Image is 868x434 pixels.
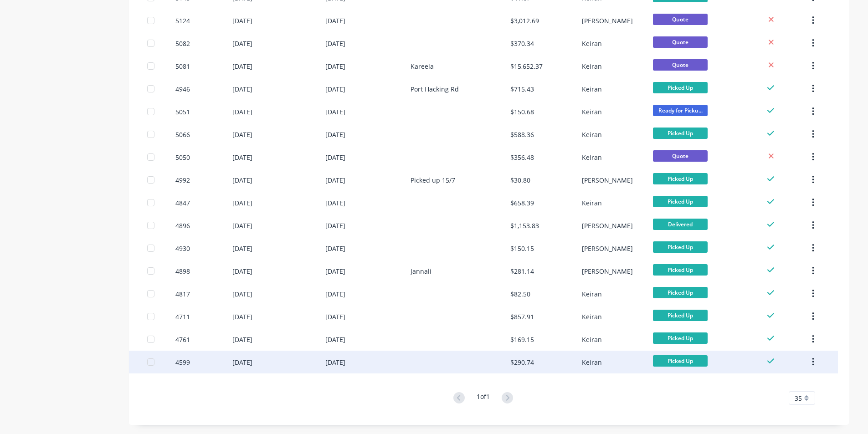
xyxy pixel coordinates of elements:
span: Quote [653,59,708,71]
div: $1,153.83 [510,221,539,230]
div: [DATE] [325,289,345,299]
div: 1 of 1 [477,392,490,405]
div: 4946 [175,84,190,94]
div: [DATE] [232,16,252,26]
span: Picked Up [653,196,708,207]
div: 4896 [175,221,190,230]
div: [DATE] [232,84,252,94]
div: [DATE] [325,312,345,322]
span: 35 [795,393,802,403]
div: [PERSON_NAME] [582,244,633,253]
div: [DATE] [232,107,252,117]
div: 4898 [175,266,190,276]
div: 5124 [175,16,190,26]
div: [DATE] [325,175,345,185]
div: [DATE] [325,221,345,230]
span: Quote [653,14,708,25]
div: [DATE] [325,357,345,367]
div: $658.39 [510,198,534,208]
div: Kareela [411,61,434,71]
div: $150.15 [510,244,534,253]
div: [DATE] [325,266,345,276]
div: [PERSON_NAME] [582,221,633,230]
div: [DATE] [325,335,345,344]
div: [DATE] [232,221,252,230]
div: [DATE] [325,107,345,117]
div: [DATE] [325,84,345,94]
div: 4847 [175,198,190,208]
div: $857.91 [510,312,534,322]
span: Quote [653,150,708,162]
div: 4599 [175,357,190,367]
div: Keiran [582,335,602,344]
div: Keiran [582,130,602,139]
div: [DATE] [232,153,252,162]
span: Picked Up [653,264,708,276]
div: $356.48 [510,153,534,162]
div: 5051 [175,107,190,117]
span: Picked Up [653,241,708,253]
div: [DATE] [232,130,252,139]
div: $82.50 [510,289,530,299]
div: [PERSON_NAME] [582,16,633,26]
div: [DATE] [232,266,252,276]
div: $290.74 [510,357,534,367]
div: [DATE] [232,289,252,299]
div: $30.80 [510,175,530,185]
div: 4930 [175,244,190,253]
div: [DATE] [325,198,345,208]
div: 4992 [175,175,190,185]
div: Keiran [582,107,602,117]
span: Picked Up [653,332,708,344]
div: Keiran [582,84,602,94]
div: [PERSON_NAME] [582,266,633,276]
div: [DATE] [232,312,252,322]
div: Keiran [582,357,602,367]
span: Delivered [653,219,708,230]
span: Picked Up [653,355,708,367]
div: [DATE] [325,153,345,162]
div: [DATE] [232,175,252,185]
div: Keiran [582,289,602,299]
div: [DATE] [325,16,345,26]
div: Keiran [582,198,602,208]
div: Picked up 15/7 [411,175,455,185]
div: [DATE] [325,39,345,48]
div: Keiran [582,312,602,322]
div: Keiran [582,61,602,71]
div: $169.15 [510,335,534,344]
div: 4761 [175,335,190,344]
span: Picked Up [653,173,708,184]
div: [DATE] [325,61,345,71]
div: [DATE] [232,39,252,48]
div: 5081 [175,61,190,71]
div: Port Hacking Rd [411,84,459,94]
div: 5050 [175,153,190,162]
span: Picked Up [653,287,708,298]
div: [DATE] [232,244,252,253]
div: [PERSON_NAME] [582,175,633,185]
div: Jannali [411,266,431,276]
div: Keiran [582,39,602,48]
div: $588.36 [510,130,534,139]
div: [DATE] [325,130,345,139]
span: Picked Up [653,82,708,93]
div: 5082 [175,39,190,48]
span: Picked Up [653,310,708,321]
div: $715.43 [510,84,534,94]
div: [DATE] [325,244,345,253]
div: [DATE] [232,61,252,71]
span: Quote [653,36,708,48]
span: Picked Up [653,128,708,139]
div: 4711 [175,312,190,322]
div: $15,652.37 [510,61,543,71]
div: $150.68 [510,107,534,117]
div: [DATE] [232,357,252,367]
span: Ready for Picku... [653,105,708,116]
div: $370.34 [510,39,534,48]
div: Keiran [582,153,602,162]
div: [DATE] [232,335,252,344]
div: 5066 [175,130,190,139]
div: $281.14 [510,266,534,276]
div: $3,012.69 [510,16,539,26]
